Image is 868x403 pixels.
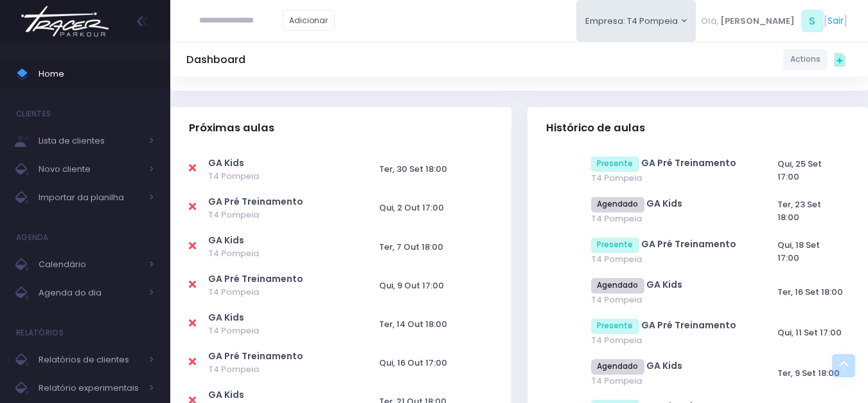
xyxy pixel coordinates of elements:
[208,324,348,337] span: T4 Pompeia
[208,350,303,362] a: GA Pré Treinamento
[777,198,821,223] span: Ter, 23 Set 18:00
[379,318,447,330] span: Ter, 14 Out 18:00
[777,326,842,339] span: Qui, 11 Set 17:00
[591,156,640,172] span: Presente
[701,15,718,28] span: Olá,
[208,195,303,208] a: GA Pré Treinamento
[591,334,752,347] span: T4 Pompeia
[39,351,141,368] span: Relatórios de clientes
[777,286,843,298] span: Ter, 16 Set 18:00
[186,53,245,66] h5: Dashboard
[646,197,682,210] a: GA Kids
[39,66,154,82] span: Home
[208,272,303,285] a: GA Pré Treinamento
[16,225,49,250] h4: Agenda
[208,311,244,324] a: GA Kids
[39,256,141,273] span: Calendário
[591,375,752,388] span: T4 Pompeia
[646,278,682,291] a: GA Kids
[591,294,752,306] span: T4 Pompeia
[39,285,141,301] span: Agenda do dia
[777,239,820,264] span: Qui, 18 Set 17:00
[591,172,752,185] span: T4 Pompeia
[208,209,348,221] span: T4 Pompeia
[39,189,141,206] span: Importar da planilha
[208,170,348,183] span: T4 Pompeia
[208,363,348,376] span: T4 Pompeia
[646,359,682,372] a: GA Kids
[379,357,447,369] span: Qui, 16 Out 17:00
[208,286,348,299] span: T4 Pompeia
[641,319,736,332] a: GA Pré Treinamento
[591,197,645,212] span: Agendado
[641,156,736,169] a: GA Pré Treinamento
[801,10,824,32] span: S
[591,212,752,225] span: T4 Pompeia
[208,388,244,401] a: GA Kids
[16,320,64,346] h4: Relatórios
[379,241,443,253] span: Ter, 7 Out 18:00
[283,10,335,31] a: Adicionar
[189,122,274,135] span: Próximas aulas
[208,156,244,169] a: GA Kids
[591,319,640,334] span: Presente
[591,253,752,266] span: T4 Pompeia
[546,122,645,135] span: Histórico de aulas
[591,238,640,253] span: Presente
[777,158,822,183] span: Qui, 25 Set 17:00
[208,247,348,260] span: T4 Pompeia
[379,279,444,292] span: Qui, 9 Out 17:00
[783,49,828,70] a: Actions
[208,234,244,247] a: GA Kids
[591,359,645,375] span: Agendado
[39,133,141,149] span: Lista de clientes
[379,201,444,214] span: Qui, 2 Out 17:00
[379,163,447,175] span: Ter, 30 Set 18:00
[39,161,141,178] span: Novo cliente
[696,6,852,35] div: [ ]
[39,380,141,397] span: Relatório experimentais
[720,15,795,28] span: [PERSON_NAME]
[591,278,645,294] span: Agendado
[641,238,736,250] a: GA Pré Treinamento
[16,101,51,127] h4: Clientes
[777,367,840,379] span: Ter, 9 Set 18:00
[828,14,844,28] a: Sair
